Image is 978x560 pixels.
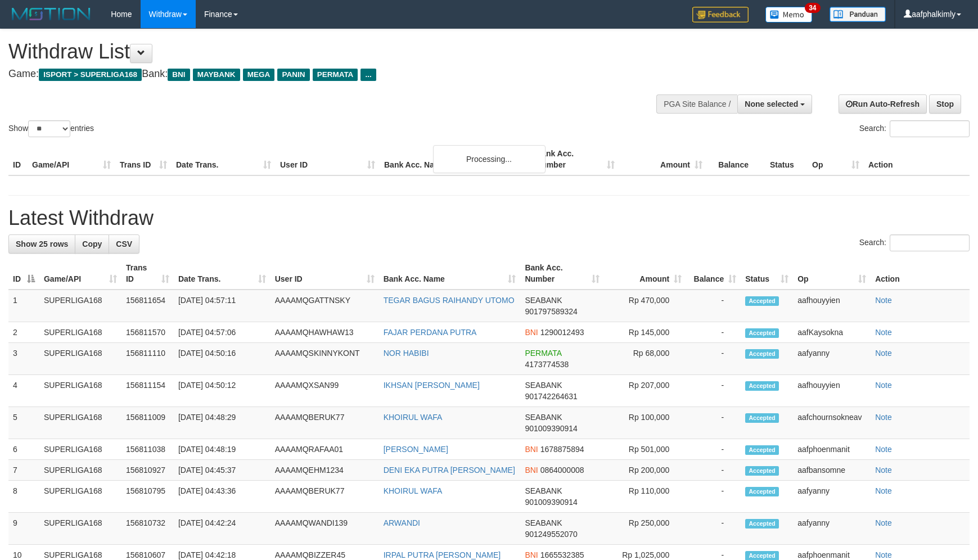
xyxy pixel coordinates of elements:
[604,439,686,460] td: Rp 501,000
[121,407,174,439] td: 156811009
[656,94,737,114] div: PGA Site Balance /
[793,322,871,343] td: aafKaysokna
[8,513,39,545] td: 9
[39,375,121,407] td: SUPERLIGA168
[686,343,741,375] td: -
[39,258,121,290] th: Game/API: activate to sort column ascending
[525,424,577,433] span: Copy 901009390914 to clipboard
[8,439,39,460] td: 6
[121,375,174,407] td: 156811154
[174,322,271,343] td: [DATE] 04:57:06
[8,40,641,63] h1: Withdraw List
[39,439,121,460] td: SUPERLIGA168
[271,439,379,460] td: AAAAMQRAFAA01
[8,258,39,290] th: ID: activate to sort column descending
[8,322,39,343] td: 2
[540,445,584,454] span: Copy 1678875894 to clipboard
[604,375,686,407] td: Rp 207,000
[737,94,812,114] button: None selected
[174,439,271,460] td: [DATE] 04:48:19
[384,296,515,305] a: TEGAR BAGUS RAIHANDY UTOMO
[686,407,741,439] td: -
[531,143,619,175] th: Bank Acc. Number
[859,120,970,137] label: Search:
[604,258,686,290] th: Amount: activate to sort column ascending
[271,322,379,343] td: AAAAMQHAWHAW13
[384,381,480,390] a: IKHSAN [PERSON_NAME]
[174,343,271,375] td: [DATE] 04:50:16
[39,343,121,375] td: SUPERLIGA168
[525,498,577,507] span: Copy 901009390914 to clipboard
[313,69,358,81] span: PERMATA
[16,240,68,249] span: Show 25 rows
[793,343,871,375] td: aafyanny
[745,349,779,359] span: Accepted
[39,481,121,513] td: SUPERLIGA168
[745,519,779,529] span: Accepted
[379,258,521,290] th: Bank Acc. Name: activate to sort column ascending
[525,349,561,358] span: PERMATA
[875,349,892,358] a: Note
[271,343,379,375] td: AAAAMQSKINNYKONT
[8,120,94,137] label: Show entries
[433,145,546,173] div: Processing...
[360,69,376,81] span: ...
[271,375,379,407] td: AAAAMQXSAN99
[8,460,39,481] td: 7
[384,518,420,527] a: ARWANDI
[174,290,271,322] td: [DATE] 04:57:11
[745,296,779,306] span: Accepted
[121,481,174,513] td: 156810795
[765,143,808,175] th: Status
[859,234,970,251] label: Search:
[929,94,961,114] a: Stop
[271,258,379,290] th: User ID: activate to sort column ascending
[745,466,779,476] span: Accepted
[109,234,139,254] a: CSV
[765,7,813,22] img: Button%20Memo.svg
[8,343,39,375] td: 3
[864,143,970,175] th: Action
[890,234,970,251] input: Search:
[121,322,174,343] td: 156811570
[115,143,172,175] th: Trans ID
[540,466,584,475] span: Copy 0864000008 to clipboard
[39,513,121,545] td: SUPERLIGA168
[525,413,562,422] span: SEABANK
[805,3,820,13] span: 34
[243,69,275,81] span: MEGA
[604,407,686,439] td: Rp 100,000
[525,530,577,539] span: Copy 901249552070 to clipboard
[871,258,970,290] th: Action
[39,322,121,343] td: SUPERLIGA168
[745,413,779,423] span: Accepted
[174,407,271,439] td: [DATE] 04:48:29
[692,7,749,22] img: Feedback.jpg
[793,258,871,290] th: Op: activate to sort column ascending
[174,460,271,481] td: [DATE] 04:45:37
[525,360,569,369] span: Copy 4173774538 to clipboard
[8,207,970,229] h1: Latest Withdraw
[793,481,871,513] td: aafyanny
[890,120,970,137] input: Search:
[875,445,892,454] a: Note
[271,513,379,545] td: AAAAMQWANDI139
[830,7,886,22] img: panduan.png
[277,69,309,81] span: PANIN
[525,518,562,527] span: SEABANK
[686,322,741,343] td: -
[271,407,379,439] td: AAAAMQBERUK77
[745,445,779,455] span: Accepted
[384,550,501,559] a: IRPAL PUTRA [PERSON_NAME]
[745,100,798,109] span: None selected
[875,296,892,305] a: Note
[604,513,686,545] td: Rp 250,000
[839,94,927,114] a: Run Auto-Refresh
[121,513,174,545] td: 156810732
[121,290,174,322] td: 156811654
[28,143,115,175] th: Game/API
[174,375,271,407] td: [DATE] 04:50:12
[686,290,741,322] td: -
[793,439,871,460] td: aafphoenmanit
[116,240,132,249] span: CSV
